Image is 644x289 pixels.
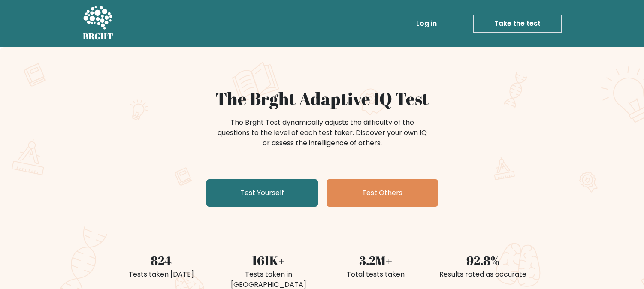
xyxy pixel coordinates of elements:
div: 161K+ [220,251,317,269]
div: 92.8% [435,251,532,269]
a: Test Others [327,179,438,207]
div: The Brght Test dynamically adjusts the difficulty of the questions to the level of each test take... [215,117,429,148]
h1: The Brght Adaptive IQ Test [113,88,532,109]
a: Take the test [473,15,562,33]
div: Results rated as accurate [435,269,532,280]
div: Tests taken [DATE] [113,269,210,280]
div: Total tests taken [327,269,424,280]
div: 3.2M+ [327,251,424,269]
a: BRGHT [83,3,114,44]
h5: BRGHT [83,31,114,42]
div: 824 [113,251,210,269]
a: Log in [413,15,440,32]
a: Test Yourself [206,179,318,207]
